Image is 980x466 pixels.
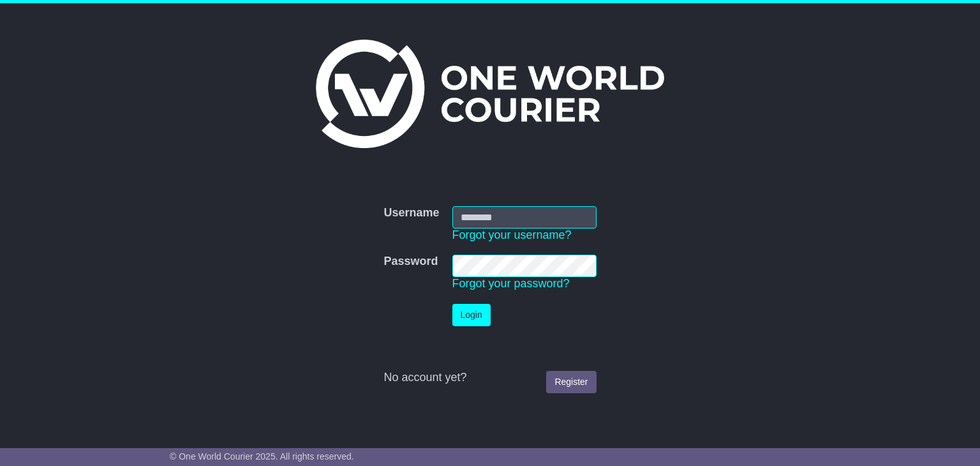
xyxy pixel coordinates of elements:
[383,371,596,385] div: No account yet?
[316,40,664,148] img: One World
[452,277,570,290] a: Forgot your password?
[170,451,354,462] span: © One World Courier 2025. All rights reserved.
[452,304,491,326] button: Login
[546,371,596,393] a: Register
[452,229,572,241] a: Forgot your username?
[383,255,438,269] label: Password
[383,206,439,220] label: Username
